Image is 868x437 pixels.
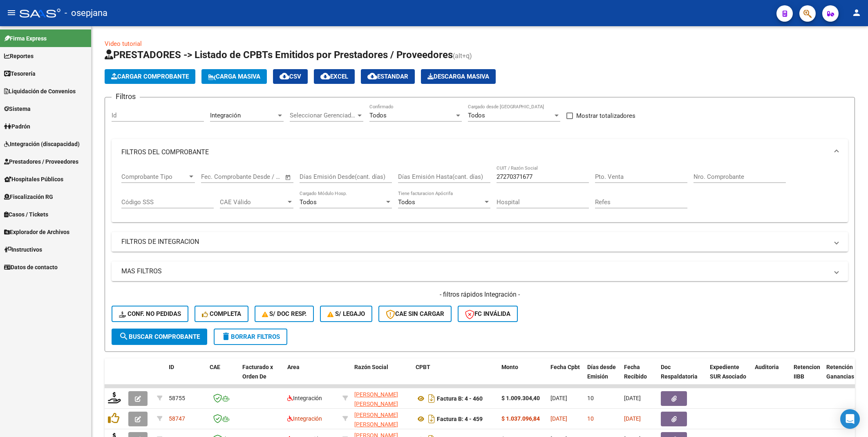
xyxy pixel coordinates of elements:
[290,112,356,119] span: Seleccionar Gerenciador
[210,364,220,370] span: CAE
[105,49,453,61] span: PRESTADORES -> Listado de CPBTs Emitidos por Prestadores / Proveedores
[412,358,498,394] datatable-header-cell: CPBT
[386,310,444,318] span: CAE SIN CARGAR
[201,173,228,180] input: Start date
[550,364,580,370] span: Fecha Cpbt
[280,73,301,80] span: CSV
[7,8,16,18] mat-icon: menu
[587,415,594,422] span: 10
[201,69,267,84] button: Carga Masiva
[354,410,409,428] div: 27270371677
[169,395,185,401] span: 58755
[221,333,280,340] span: Borrar Filtros
[427,73,489,80] span: Descarga Masiva
[220,198,286,206] span: CAE Válido
[273,69,308,84] button: CSV
[361,69,415,84] button: Estandar
[547,358,584,394] datatable-header-cell: Fecha Cpbt
[105,69,195,84] button: Cargar Comprobante
[661,364,698,380] span: Doc Respaldatoria
[287,415,322,422] span: Integración
[354,390,409,407] div: 27270371677
[465,310,510,318] span: FC Inválida
[166,358,206,394] datatable-header-cell: ID
[121,148,828,157] mat-panel-title: FILTROS DEL COMPROBANTE
[576,111,635,121] span: Mostrar totalizadores
[320,306,372,322] button: S/ legajo
[119,310,181,318] span: Conf. no pedidas
[287,395,322,401] span: Integración
[4,34,47,43] span: Firma Express
[280,71,289,81] mat-icon: cloud_download
[4,263,58,272] span: Datos de contacto
[426,392,437,405] i: Descargar documento
[826,364,854,380] span: Retención Ganancias
[398,198,415,206] span: Todos
[4,69,36,78] span: Tesorería
[119,331,129,341] mat-icon: search
[416,364,430,370] span: CPBT
[320,73,348,80] span: EXCEL
[421,69,496,84] button: Descarga Masiva
[112,165,848,223] div: FILTROS DEL COMPROBANTE
[587,364,616,380] span: Días desde Emisión
[112,306,188,322] button: Conf. no pedidas
[658,358,707,394] datatable-header-cell: Doc Respaldatoria
[550,415,567,422] span: [DATE]
[121,173,188,180] span: Comprobante Tipo
[587,395,594,401] span: 10
[112,91,140,102] h3: Filtros
[354,364,388,370] span: Razón Social
[351,358,412,394] datatable-header-cell: Razón Social
[111,73,189,80] span: Cargar Comprobante
[624,415,641,422] span: [DATE]
[4,210,48,219] span: Casos / Tickets
[378,306,452,322] button: CAE SIN CARGAR
[624,395,641,401] span: [DATE]
[624,364,647,380] span: Fecha Recibido
[437,395,483,402] strong: Factura B: 4 - 460
[208,73,260,80] span: Carga Masiva
[453,52,472,60] span: (alt+q)
[65,4,107,22] span: - osepjana
[437,416,483,422] strong: Factura B: 4 - 459
[4,52,34,61] span: Reportes
[202,310,241,318] span: Completa
[621,358,658,394] datatable-header-cell: Fecha Recibido
[4,87,76,96] span: Liquidación de Convenios
[790,358,823,394] datatable-header-cell: Retencion IIBB
[214,329,287,345] button: Borrar Filtros
[119,333,200,340] span: Buscar Comprobante
[4,157,78,166] span: Prestadores / Proveedores
[169,364,174,370] span: ID
[284,358,339,394] datatable-header-cell: Area
[354,412,398,428] span: [PERSON_NAME] [PERSON_NAME]
[501,415,540,422] strong: $ 1.037.096,84
[314,69,355,84] button: EXCEL
[327,310,365,318] span: S/ legajo
[300,198,317,206] span: Todos
[284,173,293,182] button: Open calendar
[121,237,828,246] mat-panel-title: FILTROS DE INTEGRACION
[255,306,314,322] button: S/ Doc Resp.
[262,310,307,318] span: S/ Doc Resp.
[195,306,248,322] button: Completa
[242,364,273,380] span: Facturado x Orden De
[468,112,485,119] span: Todos
[112,261,848,281] mat-expansion-panel-header: MAS FILTROS
[4,175,63,184] span: Hospitales Públicos
[221,331,231,341] mat-icon: delete
[823,358,856,394] datatable-header-cell: Retención Ganancias
[169,415,185,422] span: 58747
[710,364,746,380] span: Expediente SUR Asociado
[235,173,275,180] input: End date
[287,364,300,370] span: Area
[4,228,69,237] span: Explorador de Archivos
[112,139,848,165] mat-expansion-panel-header: FILTROS DEL COMPROBANTE
[210,112,241,119] span: Integración
[794,364,820,380] span: Retencion IIBB
[4,140,80,149] span: Integración (discapacidad)
[4,104,31,113] span: Sistema
[112,290,848,299] h4: - filtros rápidos Integración -
[112,329,207,345] button: Buscar Comprobante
